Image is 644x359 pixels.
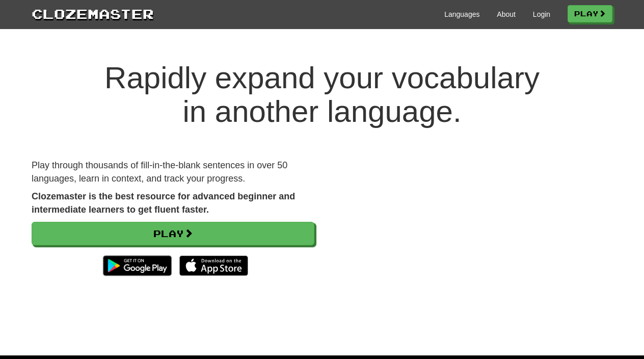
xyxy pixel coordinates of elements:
a: Clozemaster [32,4,154,23]
strong: Clozemaster is the best resource for advanced beginner and intermediate learners to get fluent fa... [32,191,295,215]
p: Play through thousands of fill-in-the-blank sentences in over 50 languages, learn in context, and... [32,159,314,185]
img: Get it on Google Play [98,250,177,281]
a: Languages [444,9,479,19]
a: Play [568,5,612,22]
a: Login [533,9,550,19]
img: Download_on_the_App_Store_Badge_US-UK_135x40-25178aeef6eb6b83b96f5f2d004eda3bffbb37122de64afbaef7... [179,255,248,276]
a: Play [32,222,314,245]
a: About [497,9,516,19]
